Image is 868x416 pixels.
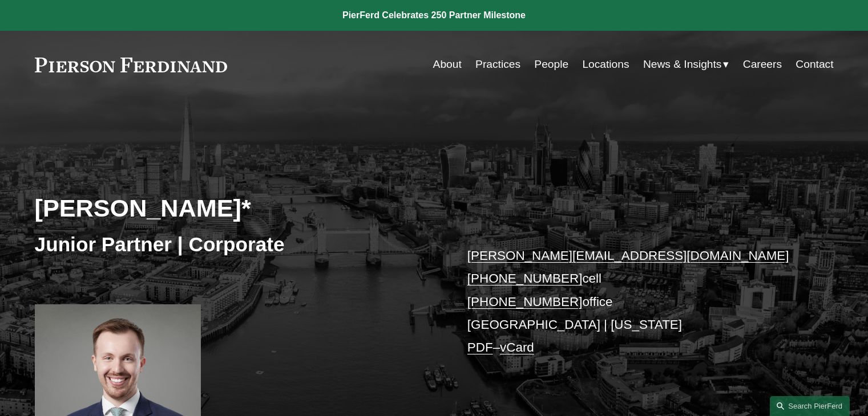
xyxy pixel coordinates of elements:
h3: Junior Partner | Corporate [35,232,434,257]
a: [PHONE_NUMBER] [467,271,583,286]
a: People [534,54,568,75]
a: folder dropdown [643,54,729,75]
a: About [433,54,462,75]
a: Practices [475,54,520,75]
h2: [PERSON_NAME]* [35,193,434,223]
span: News & Insights [643,55,722,75]
a: Search this site [770,396,850,416]
a: [PHONE_NUMBER] [467,295,583,309]
a: Careers [743,54,782,75]
a: Locations [582,54,629,75]
a: vCard [500,340,534,354]
a: Contact [796,54,833,75]
a: PDF [467,340,493,354]
p: cell office [GEOGRAPHIC_DATA] | [US_STATE] – [467,244,800,360]
a: [PERSON_NAME][EMAIL_ADDRESS][DOMAIN_NAME] [467,248,789,263]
